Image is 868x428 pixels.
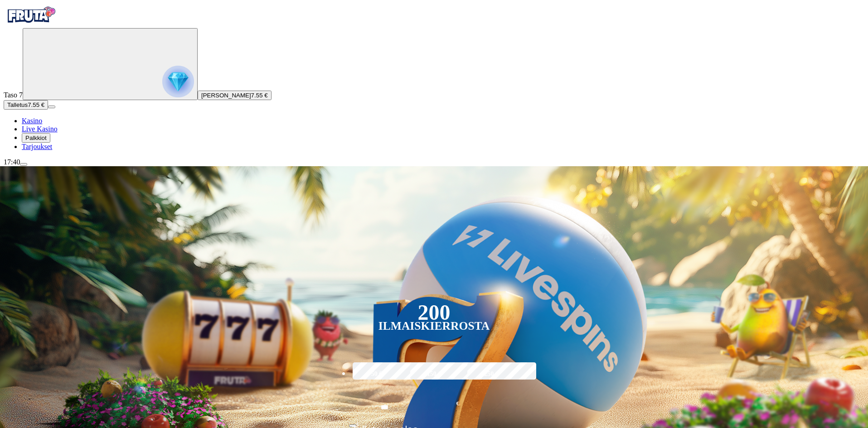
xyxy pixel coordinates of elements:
[4,158,20,166] span: 17:40
[162,66,194,97] img: reward progress
[22,125,58,133] a: poker-chip iconLive Kasino
[22,133,50,143] button: reward iconPalkkiot
[356,421,359,427] span: €
[201,92,251,99] span: [PERSON_NAME]
[23,28,198,100] button: reward progress
[4,4,58,26] img: Fruta
[408,361,461,387] label: 150 €
[251,92,268,99] span: 7.55 €
[22,143,52,150] a: gift-inverted iconTarjoukset
[198,91,272,100] button: [PERSON_NAME]7.55 €
[465,361,518,387] label: 250 €
[22,117,42,125] a: diamond iconKasino
[7,101,28,108] span: Talletus
[22,125,58,133] span: Live Kasino
[22,143,52,150] span: Tarjoukset
[22,117,42,125] span: Kasino
[25,135,47,141] span: Palkkiot
[48,106,55,108] button: menu
[4,100,48,110] button: Talletusplus icon7.55 €
[28,101,44,108] span: 7.55 €
[378,321,490,332] div: Ilmaiskierrosta
[350,361,403,387] label: 50 €
[4,4,864,151] nav: Primary
[417,307,450,318] div: 200
[4,91,23,99] span: Taso 7
[456,399,459,408] span: €
[20,163,27,166] button: menu
[4,20,58,28] a: Fruta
